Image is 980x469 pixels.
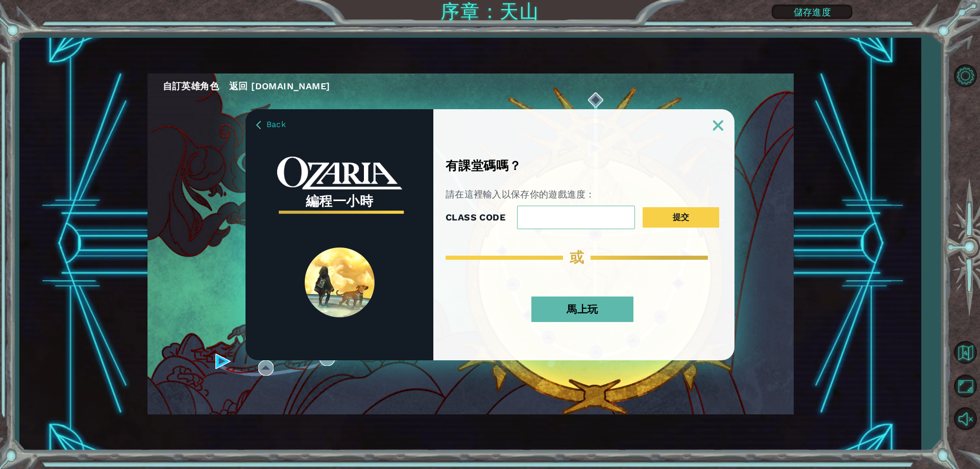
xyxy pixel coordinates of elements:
[256,121,261,129] img: BackArrow_Dusk.png
[713,120,723,131] img: ExitButton_Dusk.png
[266,119,286,129] span: Back
[305,248,375,317] img: SpiritLandReveal.png
[277,157,402,190] img: whiteOzariaWordmark.png
[277,190,402,212] h3: 編程一小時
[446,159,572,173] h1: 有課堂碼嗎？
[446,188,667,201] p: 請在這裡輸入以保存你的遊戲進度：
[531,297,633,322] button: 馬上玩
[643,207,719,228] button: 提交
[446,210,505,225] label: CLASS CODE
[570,249,584,266] span: 或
